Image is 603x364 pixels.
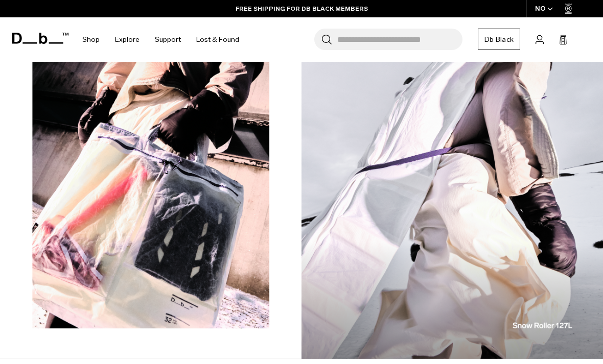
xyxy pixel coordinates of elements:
[155,21,181,58] a: Support
[115,21,140,58] a: Explore
[236,4,368,13] a: FREE SHIPPING FOR DB BLACK MEMBERS
[478,29,520,50] a: Db Black
[196,21,239,58] a: Lost & Found
[82,21,100,58] a: Shop
[75,17,247,62] nav: Main Navigation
